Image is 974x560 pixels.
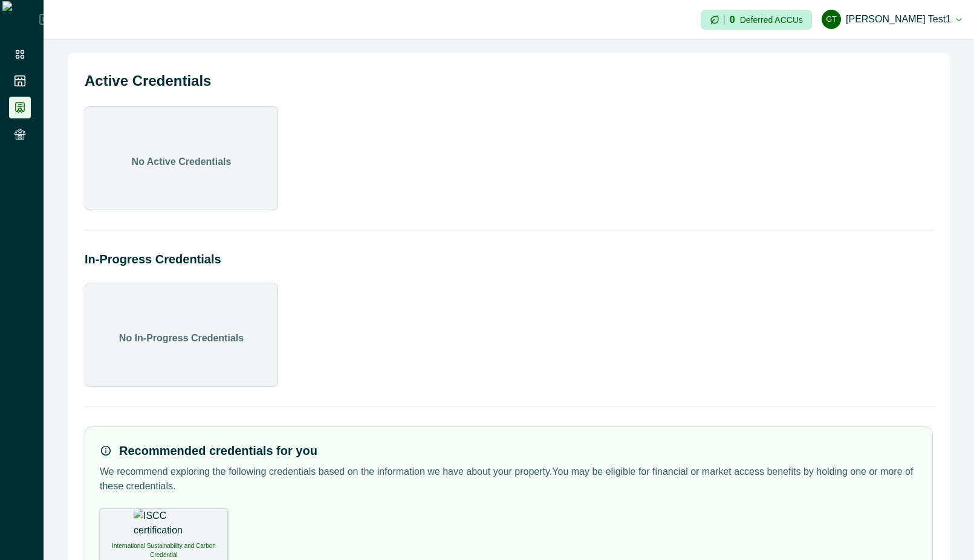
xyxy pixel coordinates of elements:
[85,70,933,92] h2: Active Credentials
[132,155,232,169] p: No Active Credentials
[730,15,735,25] p: 0
[100,465,918,494] p: We recommend exploring the following credentials based on the information we have about your prop...
[822,5,962,34] button: Gayathri test1[PERSON_NAME] test1
[2,1,39,37] img: Logo
[119,331,244,346] p: No In-Progress Credentials
[740,15,803,24] p: Deferred ACCUs
[85,250,933,268] h2: In-Progress Credentials
[108,541,220,559] p: International Sustainability and Carbon Credential
[119,442,317,460] h3: Recommended credentials for you
[134,509,194,539] img: ISCC certification logo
